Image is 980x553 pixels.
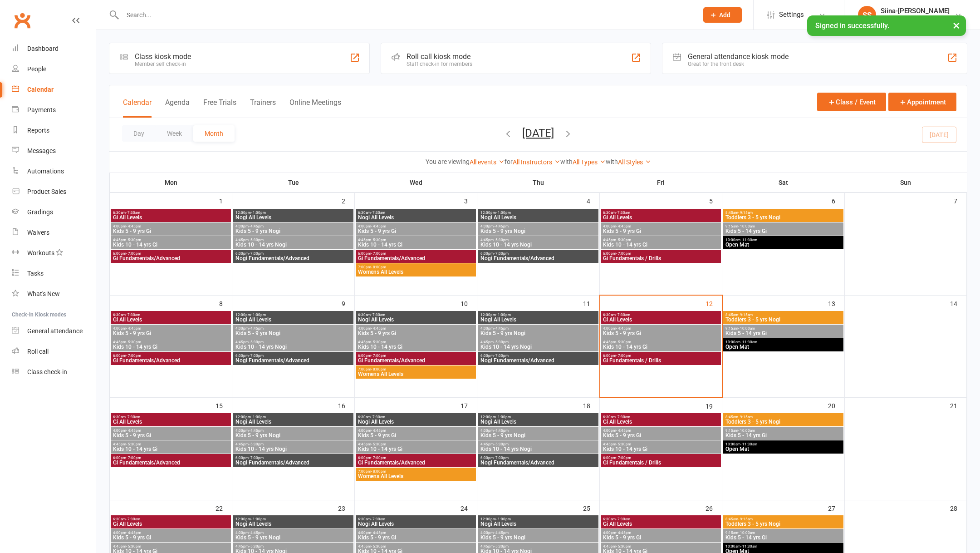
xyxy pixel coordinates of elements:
span: - 5:30pm [249,442,264,446]
div: Waivers [27,229,49,236]
span: Kids 10 - 14 yrs Nogi [235,242,352,247]
span: 4:00pm [603,224,719,228]
span: Kids 10 - 14 yrs Gi [603,242,719,247]
span: Nogi Fundamentals/Advanced [480,358,597,363]
span: 4:45pm [603,442,719,446]
span: - 4:45pm [616,429,631,433]
th: Tue [232,173,355,192]
span: Gi Fundamentals / Drills [603,256,719,261]
span: 6:00pm [113,252,229,256]
span: 9:15am [725,326,842,331]
span: 8:45am [725,211,842,215]
th: Wed [355,173,477,192]
span: 12:00pm [480,415,597,419]
a: General attendance kiosk mode [12,321,96,341]
span: Open Mat [725,446,842,452]
div: SS [858,6,876,24]
th: Mon [110,173,232,192]
span: 6:00pm [235,456,352,460]
span: 6:30am [358,415,474,419]
span: Nogi All Levels [358,317,474,322]
span: Kids 10 - 14 yrs Nogi [480,446,597,452]
span: - 7:00pm [249,456,264,460]
span: Gi All Levels [113,317,229,322]
div: 20 [828,398,844,413]
span: - 7:00pm [616,354,631,358]
span: Gi All Levels [113,215,229,220]
span: - 5:30pm [371,238,386,242]
span: - 4:45pm [371,429,386,433]
span: Kids 5 - 9 yrs Nogi [480,433,597,438]
span: Nogi Fundamentals/Advanced [235,256,352,261]
span: - 5:30pm [494,340,509,344]
div: 9 [342,296,354,311]
span: 4:45pm [480,238,597,242]
span: - 5:30pm [126,238,141,242]
span: - 7:30am [371,313,385,317]
span: - 4:45pm [494,224,509,228]
span: - 4:45pm [494,429,509,433]
span: - 9:15am [738,211,753,215]
span: - 1:00pm [251,211,266,215]
span: Kids 5 - 9 yrs Gi [113,433,229,438]
div: 7 [954,193,966,208]
div: 4 [587,193,599,208]
span: 6:00pm [235,354,352,358]
span: Gi All Levels [603,317,719,322]
div: Workouts [27,249,54,257]
span: Nogi All Levels [235,317,352,322]
span: Kids 5 - 9 yrs Nogi [235,331,352,336]
div: Messages [27,147,56,154]
div: 1 [219,193,232,208]
div: Reports [27,127,49,134]
a: All Styles [618,158,651,166]
span: 4:00pm [235,429,352,433]
span: Open Mat [725,242,842,247]
span: - 10:00am [738,326,755,331]
a: Tasks [12,263,96,284]
span: 4:45pm [480,340,597,344]
span: 6:30am [358,313,474,317]
a: Class kiosk mode [12,362,96,382]
a: Gradings [12,202,96,222]
a: Automations [12,161,96,182]
span: - 7:30am [616,415,630,419]
span: Kids 5 - 9 yrs Gi [358,433,474,438]
span: - 10:00am [738,429,755,433]
div: General attendance kiosk mode [688,52,789,61]
span: - 7:00pm [371,456,386,460]
span: Add [719,11,730,19]
a: What's New [12,284,96,304]
div: 13 [828,296,844,311]
span: - 5:30pm [126,340,141,344]
span: 8:45am [725,313,842,317]
span: 4:45pm [113,442,229,446]
span: 6:00pm [603,354,719,358]
span: Toddlers 3 - 5 yrs Nogi [725,419,842,425]
button: [DATE] [522,127,554,139]
div: 8 [219,296,232,311]
th: Fri [600,173,722,192]
span: - 5:30pm [371,340,386,344]
span: 6:00pm [235,252,352,256]
span: - 5:30pm [249,340,264,344]
span: Nogi All Levels [358,419,474,425]
span: 4:00pm [358,326,474,331]
a: Waivers [12,222,96,243]
span: 6:00pm [480,354,597,358]
span: 6:00pm [358,456,474,460]
span: - 10:00am [738,224,755,228]
span: 4:45pm [603,340,719,344]
a: Messages [12,141,96,161]
span: - 8:00pm [371,265,386,269]
span: - 7:00pm [494,252,509,256]
span: Womens All Levels [358,371,474,377]
div: Calendar [27,86,54,93]
span: 4:45pm [113,340,229,344]
span: Kids 10 - 14 yrs Nogi [235,446,352,452]
div: 10 [461,296,477,311]
span: Kids 10 - 14 yrs Nogi [235,344,352,350]
button: Add [703,7,742,23]
span: 6:00pm [113,354,229,358]
span: Nogi All Levels [480,419,597,425]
